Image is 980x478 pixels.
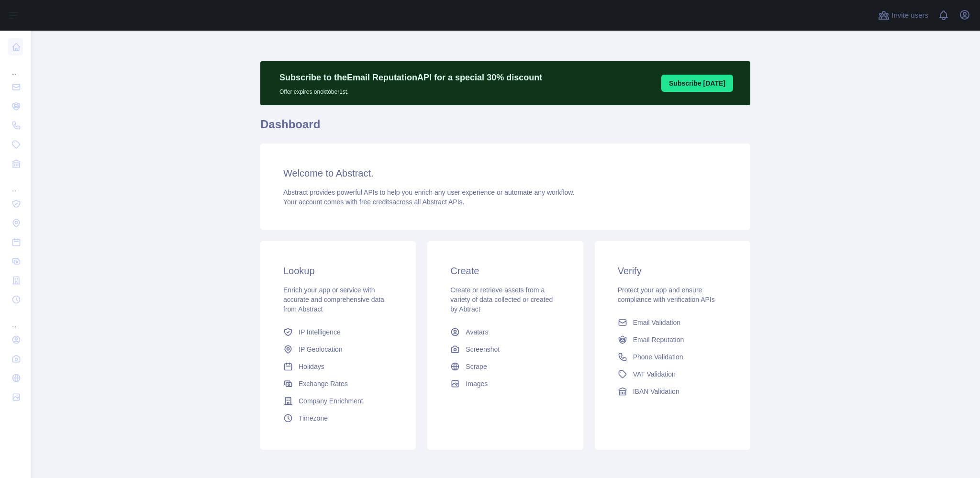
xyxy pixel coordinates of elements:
span: Your account comes with across all Abstract APIs. [283,198,464,206]
div: ... [8,174,23,193]
div: ... [8,57,23,77]
span: Enrich your app or service with accurate and comprehensive data from Abstract [283,286,384,313]
a: IP Intelligence [279,323,397,341]
a: Holidays [279,358,397,375]
button: Subscribe [DATE] [661,75,733,92]
a: Images [446,375,564,392]
span: Holidays [299,362,324,371]
span: Scrape [466,362,487,371]
a: Avatars [446,323,564,341]
span: Avatars [466,327,488,337]
span: Phone Validation [633,352,683,362]
span: Screenshot [466,345,500,354]
span: Email Reputation [633,335,684,345]
span: IBAN Validation [633,387,679,396]
span: Company Enrichment [299,396,363,406]
a: Timezone [279,410,397,427]
button: Invite users [876,8,930,23]
h3: Welcome to Abstract. [283,167,727,180]
span: Exchange Rates [299,379,348,389]
h3: Lookup [283,264,393,278]
span: IP Geolocation [299,345,343,354]
a: Company Enrichment [279,392,397,410]
span: free credits [359,198,392,206]
span: Email Validation [633,318,680,327]
span: VAT Validation [633,369,676,379]
h1: Dashboard [260,117,750,140]
a: IP Geolocation [279,341,397,358]
a: Scrape [446,358,564,375]
p: Subscribe to the Email Reputation API for a special 30 % discount [279,71,542,84]
span: Invite users [891,10,928,21]
div: ... [8,310,23,329]
span: Abstract provides powerful APIs to help you enrich any user experience or automate any workflow. [283,189,575,196]
span: Timezone [299,413,328,423]
a: IBAN Validation [614,383,731,400]
span: Create or retrieve assets from a variety of data collected or created by Abtract [450,286,553,313]
a: VAT Validation [614,366,731,383]
a: Email Reputation [614,331,731,348]
span: IP Intelligence [299,327,341,337]
a: Exchange Rates [279,375,397,392]
p: Offer expires on október 1st. [279,84,542,96]
h3: Create [450,264,560,278]
a: Screenshot [446,341,564,358]
a: Phone Validation [614,348,731,366]
a: Email Validation [614,314,731,331]
h3: Verify [618,264,727,278]
span: Protect your app and ensure compliance with verification APIs [618,286,715,303]
span: Images [466,379,488,389]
